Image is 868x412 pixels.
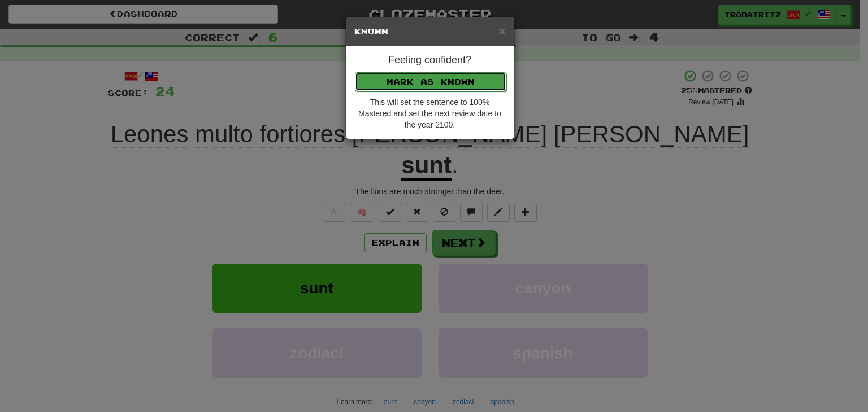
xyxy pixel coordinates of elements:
[354,26,506,37] h5: Known
[498,25,505,37] button: Close
[355,72,506,91] button: Mark as Known
[354,97,506,130] div: This will set the sentence to 100% Mastered and set the next review date to the year 2100.
[354,55,506,66] h4: Feeling confident?
[498,24,505,37] span: ×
